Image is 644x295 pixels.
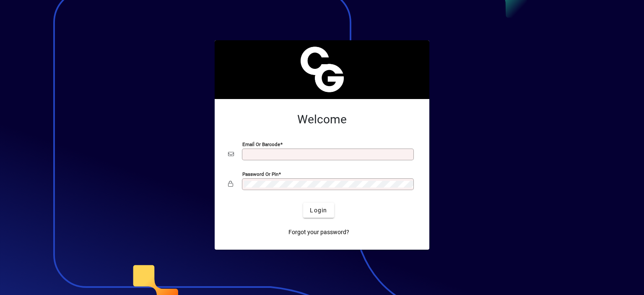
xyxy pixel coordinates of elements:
[303,203,334,218] button: Login
[288,228,349,237] span: Forgot your password?
[285,225,353,240] a: Forgot your password?
[228,112,416,127] h2: Welcome
[242,141,280,147] mat-label: Email or Barcode
[310,206,327,215] span: Login
[242,171,278,177] mat-label: Password or Pin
